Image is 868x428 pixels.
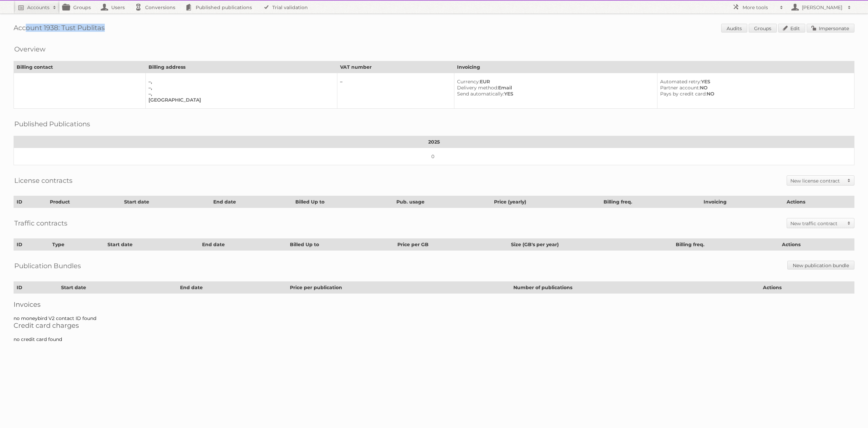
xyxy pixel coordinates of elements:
th: Product [47,196,121,208]
th: Start date [121,196,211,208]
a: Conversions [132,1,182,14]
th: VAT number [337,61,454,73]
th: Invoicing [701,196,784,208]
th: Billing contact [14,61,146,73]
th: Size (GB's per year) [508,239,673,251]
a: Users [98,1,132,14]
th: Pub. usage [393,196,491,208]
th: Price per GB [394,239,508,251]
th: Start date [58,282,177,294]
h1: Account 1938: Tust Publitas [14,24,854,34]
a: Impersonate [807,24,854,33]
span: Automated retry: [660,79,701,85]
span: Toggle [844,176,854,185]
a: [PERSON_NAME] [787,1,854,14]
th: Actions [760,282,854,294]
div: NO [660,91,849,97]
div: EUR [457,79,652,85]
a: Edit [778,24,805,33]
div: –, [149,91,332,97]
h2: Published Publications [14,119,90,129]
h2: Credit card charges [14,321,854,329]
span: Partner account: [660,85,700,91]
div: –, [149,79,332,85]
th: End date [211,196,293,208]
h2: Overview [14,44,45,54]
th: ID [14,239,50,251]
th: Billing address [146,61,337,73]
a: Accounts [14,1,60,14]
th: ID [14,196,47,208]
h2: More tools [743,4,776,11]
h2: New traffic contract [790,220,844,227]
th: Actions [784,196,854,208]
td: 0 [14,148,854,165]
th: Start date [104,239,199,251]
div: YES [660,79,849,85]
a: Trial validation [259,1,315,14]
h2: [PERSON_NAME] [800,4,844,11]
th: Billing freq. [601,196,701,208]
span: Send automatically: [457,91,504,97]
th: Billed Up to [287,239,394,251]
a: Groups [749,24,777,33]
div: [GEOGRAPHIC_DATA] [149,97,332,103]
th: Price per publication [287,282,510,294]
th: Invoicing [454,61,854,73]
span: Toggle [844,218,854,228]
h2: Traffic contracts [14,218,67,228]
h2: Publication Bundles [14,261,81,271]
div: –, [149,85,332,91]
a: New license contract [787,176,854,185]
th: Type [49,239,104,251]
h2: Invoices [14,300,854,308]
a: New traffic contract [787,218,854,228]
th: Number of publications [511,282,760,294]
h2: New license contract [790,177,844,184]
th: End date [177,282,287,294]
span: Delivery method: [457,85,498,91]
th: 2025 [14,136,854,148]
h2: License contracts [14,175,73,186]
td: – [337,73,454,109]
a: Audits [721,24,747,33]
th: Price (yearly) [491,196,601,208]
th: Billed Up to [293,196,393,208]
th: Actions [779,239,854,251]
span: Pays by credit card: [660,91,707,97]
h2: Accounts [27,4,50,11]
div: Email [457,85,652,91]
a: Groups [60,1,98,14]
a: More tools [729,1,787,14]
div: NO [660,85,849,91]
a: Published publications [182,1,259,14]
a: New publication bundle [787,261,854,270]
th: Billing freq. [673,239,779,251]
div: YES [457,91,652,97]
th: ID [14,282,58,294]
span: Currency: [457,79,480,85]
th: End date [199,239,287,251]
